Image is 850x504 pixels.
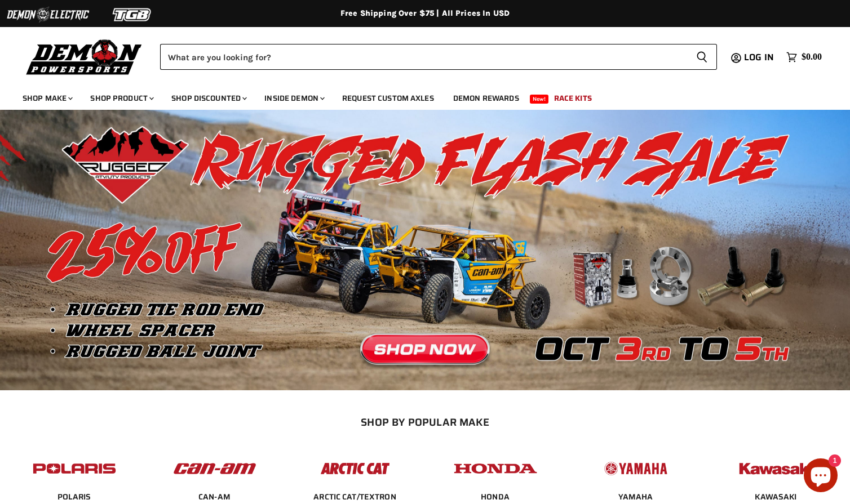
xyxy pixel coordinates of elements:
img: POPULAR_MAKE_logo_4_4923a504-4bac-4306-a1be-165a52280178.jpg [451,452,539,486]
img: Demon Electric Logo 2 [6,4,90,25]
a: Demon Rewards [445,87,528,110]
a: POLARIS [57,492,91,502]
a: Shop Make [14,87,79,110]
a: Shop Discounted [163,87,254,110]
button: Search [687,44,717,70]
img: POPULAR_MAKE_logo_3_027535af-6171-4c5e-a9bc-f0eccd05c5d6.jpg [311,452,399,486]
a: $0.00 [781,49,827,65]
a: CAN-AM [198,492,231,502]
span: $0.00 [802,52,822,63]
img: Demon Powersports [23,37,146,77]
h2: SHOP BY POPULAR MAKE [14,416,836,428]
span: New! [530,95,549,104]
a: HONDA [481,492,510,502]
img: POPULAR_MAKE_logo_6_76e8c46f-2d1e-4ecc-b320-194822857d41.jpg [732,452,820,486]
a: Shop Product [82,87,161,110]
img: POPULAR_MAKE_logo_2_dba48cf1-af45-46d4-8f73-953a0f002620.jpg [30,452,118,486]
a: Log in [739,52,781,63]
a: Race Kits [546,87,600,110]
a: Inside Demon [256,87,331,110]
a: YAMAHA [618,492,653,502]
a: KAWASAKI [755,492,796,502]
img: POPULAR_MAKE_logo_1_adc20308-ab24-48c4-9fac-e3c1a623d575.jpg [171,452,259,486]
span: YAMAHA [618,492,653,503]
span: HONDA [481,492,510,503]
span: KAWASAKI [755,492,796,503]
img: TGB Logo 2 [90,4,175,25]
ul: Main menu [14,82,819,110]
span: ARCTIC CAT/TEXTRON [313,492,396,503]
input: Search [160,44,687,70]
span: CAN-AM [198,492,231,503]
inbox-online-store-chat: Shopify online store chat [800,458,841,495]
a: ARCTIC CAT/TEXTRON [313,492,396,502]
img: POPULAR_MAKE_logo_5_20258e7f-293c-4aac-afa8-159eaa299126.jpg [592,452,680,486]
a: Request Custom Axles [334,87,442,110]
form: Product [160,44,717,70]
span: Log in [744,50,774,64]
span: POLARIS [57,492,91,503]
